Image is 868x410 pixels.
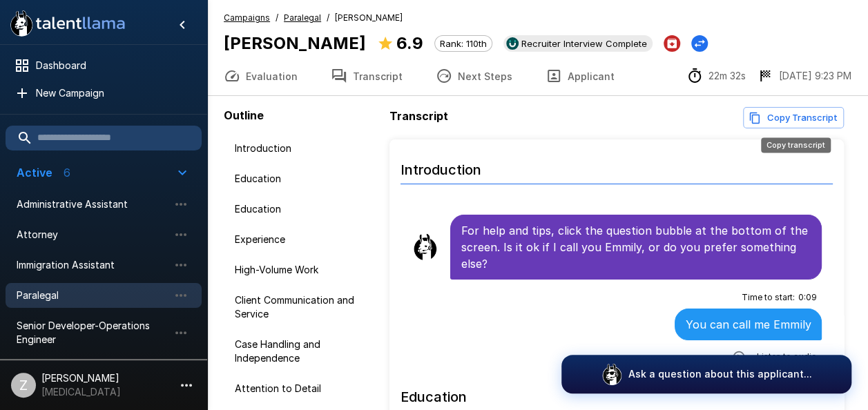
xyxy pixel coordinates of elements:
[419,57,529,95] button: Next Steps
[529,57,631,95] button: Applicant
[435,38,492,49] span: Rank: 110th
[798,291,816,304] span: 0 : 09
[561,355,851,393] button: Ask a question about this applicant...
[235,141,373,155] span: Introduction
[224,288,384,326] div: Client Communication and Service
[235,263,373,277] span: High-Volume Work
[235,233,373,246] span: Experience
[461,222,811,272] p: For help and tips, click the question bubble at the bottom of the screen. Is it ok if I call you ...
[396,33,423,53] b: 6.9
[708,69,746,83] p: 22m 32s
[224,197,384,222] div: Education
[224,227,384,252] div: Experience
[224,332,384,371] div: Case Handling and Independence
[224,166,384,191] div: Education
[516,38,653,49] span: Recruiter Interview Complete
[757,350,816,364] span: Listen to audio
[389,109,448,123] b: Transcript
[686,68,746,84] div: The time between starting and completing the interview
[628,367,812,381] p: Ask a question about this applicant...
[284,12,321,23] u: Paralegal
[664,35,680,52] button: Archive Applicant
[276,11,278,25] span: /
[235,172,373,186] span: Education
[412,233,439,261] img: llama_clean.png
[224,136,384,161] div: Introduction
[686,316,811,333] p: You can call me Emmily
[743,107,844,128] button: Copy transcript
[224,257,384,282] div: High-Volume Work
[757,68,851,84] div: The date and time when the interview was completed
[235,338,373,365] span: Case Handling and Independence
[401,148,833,184] h6: Introduction
[235,382,373,396] span: Attention to Detail
[207,57,314,95] button: Evaluation
[779,69,851,83] p: [DATE] 9:23 PM
[691,35,708,52] button: Change Stage
[327,11,329,25] span: /
[601,363,623,385] img: logo_glasses@2x.png
[224,376,384,401] div: Attention to Detail
[224,33,366,53] b: [PERSON_NAME]
[314,57,419,95] button: Transcript
[235,293,373,321] span: Client Communication and Service
[503,35,653,52] div: View profile in UKG
[224,108,264,122] b: Outline
[335,11,403,25] span: [PERSON_NAME]
[742,291,795,304] span: Time to start :
[235,202,373,216] span: Education
[761,137,831,153] div: Copy transcript
[506,37,519,50] img: ukg_logo.jpeg
[224,12,270,23] u: Campaigns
